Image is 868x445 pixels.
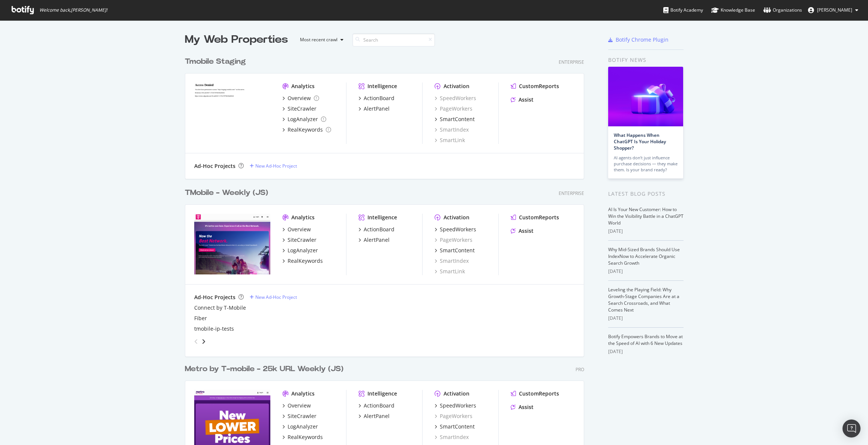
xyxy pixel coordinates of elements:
div: Most recent crawl [300,37,337,42]
div: SmartContent [440,247,475,254]
div: Assist [519,403,534,411]
div: angle-right [201,338,206,345]
a: SiteCrawler [282,105,316,112]
span: Welcome back, [PERSON_NAME] ! [39,7,107,13]
div: CustomReports [519,390,559,397]
a: Assist [511,403,534,411]
a: Assist [511,96,534,103]
div: Analytics [291,390,315,397]
div: Analytics [291,82,315,90]
div: [DATE] [608,315,684,322]
div: [DATE] [608,348,684,355]
a: PageWorkers [435,412,472,420]
div: ActionBoard [364,226,394,233]
a: Overview [282,94,319,102]
a: LogAnalyzer [282,115,326,123]
a: SmartIndex [435,433,469,441]
button: Most recent crawl [294,34,346,46]
div: angle-left [191,336,201,348]
div: SpeedWorkers [440,226,476,233]
a: SmartContent [435,115,475,123]
a: Tmobile Staging [185,56,249,67]
a: SpeedWorkers [435,226,476,233]
div: My Web Properties [185,32,288,47]
div: New Ad-Hoc Project [255,294,297,300]
a: PageWorkers [435,236,472,244]
input: Search [352,33,435,46]
div: Activation [444,82,469,90]
div: Intelligence [367,214,397,221]
div: Intelligence [367,390,397,397]
a: Why Mid-Sized Brands Should Use IndexNow to Accelerate Organic Search Growth [608,246,680,266]
img: tmobilestaging.com [194,82,270,143]
button: [PERSON_NAME] [802,4,864,16]
a: SmartLink [435,268,465,275]
div: Activation [444,214,469,221]
div: Botify Academy [663,6,703,14]
a: CustomReports [511,214,559,221]
div: AI agents don’t just influence purchase decisions — they make them. Is your brand ready? [614,155,678,173]
div: Botify news [608,56,684,64]
a: RealKeywords [282,433,323,441]
a: SmartIndex [435,257,469,265]
div: SiteCrawler [288,236,316,244]
a: CustomReports [511,82,559,90]
a: Metro by T-mobile - 25k URL Weekly (JS) [185,364,346,375]
div: Pro [576,366,584,373]
div: Analytics [291,214,315,221]
img: What Happens When ChatGPT Is Your Holiday Shopper? [608,67,683,126]
div: Tmobile Staging [185,56,246,67]
a: What Happens When ChatGPT Is Your Holiday Shopper? [614,132,666,151]
a: AlertPanel [358,236,390,244]
div: LogAnalyzer [288,247,318,254]
div: ActionBoard [364,94,394,102]
div: [DATE] [608,268,684,275]
a: TMobile - Weekly (JS) [185,187,271,198]
div: Intelligence [367,82,397,90]
div: Overview [288,226,311,233]
a: SiteCrawler [282,236,316,244]
div: Enterprise [559,59,584,65]
div: RealKeywords [288,126,323,133]
div: SiteCrawler [288,105,316,112]
a: Connect by T-Mobile [194,304,246,312]
div: LogAnalyzer [288,423,318,430]
a: PageWorkers [435,105,472,112]
div: Enterprise [559,190,584,196]
div: Knowledge Base [711,6,755,14]
div: tmobile-ip-tests [194,325,234,333]
div: ActionBoard [364,402,394,409]
a: ActionBoard [358,402,394,409]
div: Ad-Hoc Projects [194,294,235,301]
a: RealKeywords [282,257,323,265]
a: SmartContent [435,423,475,430]
div: SmartContent [440,115,475,123]
a: RealKeywords [282,126,331,133]
div: RealKeywords [288,433,323,441]
div: LogAnalyzer [288,115,318,123]
div: AlertPanel [364,236,390,244]
a: SpeedWorkers [435,94,476,102]
a: SiteCrawler [282,412,316,420]
a: New Ad-Hoc Project [250,294,297,300]
a: Overview [282,226,311,233]
a: LogAnalyzer [282,423,318,430]
span: Dave Lee [817,7,852,13]
a: Botify Chrome Plugin [608,36,669,43]
div: SmartLink [435,136,465,144]
div: SiteCrawler [288,412,316,420]
a: SmartIndex [435,126,469,133]
div: RealKeywords [288,257,323,265]
a: ActionBoard [358,226,394,233]
div: CustomReports [519,82,559,90]
div: Botify Chrome Plugin [616,36,669,43]
div: Metro by T-mobile - 25k URL Weekly (JS) [185,364,343,375]
a: CustomReports [511,390,559,397]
